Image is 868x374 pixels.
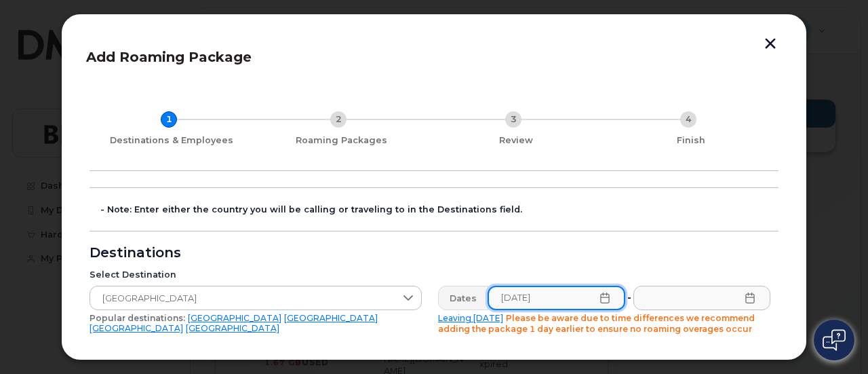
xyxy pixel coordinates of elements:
div: Finish [609,135,773,146]
a: [GEOGRAPHIC_DATA] [284,313,378,323]
div: 2 [330,111,347,128]
div: Review [434,135,598,146]
span: Please be aware due to time differences we recommend adding the package 1 day earlier to ensure n... [438,313,755,334]
div: - [625,286,634,310]
span: Add Roaming Package [86,49,252,65]
div: Roaming Packages [259,135,423,146]
div: Select Destination [90,269,422,280]
img: Open chat [823,329,846,351]
input: Please fill out this field [488,286,625,310]
div: 3 [505,111,521,128]
input: Please fill out this field [633,286,770,310]
span: Mexico [90,286,395,311]
div: Destinations [90,248,778,259]
div: - Note: Enter either the country you will be calling or traveling to in the Destinations field. [100,204,778,215]
a: Leaving [DATE] [438,313,503,323]
a: [GEOGRAPHIC_DATA] [188,313,281,323]
div: 4 [680,111,696,128]
a: [GEOGRAPHIC_DATA] [186,323,279,333]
